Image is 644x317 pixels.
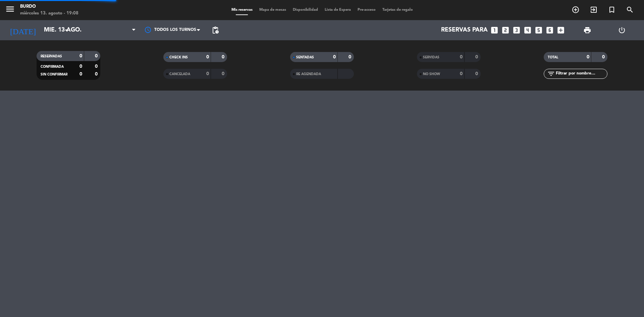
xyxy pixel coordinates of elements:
[590,6,598,14] i: exit_to_app
[501,26,510,35] i: looks_two
[206,71,209,76] strong: 0
[572,6,580,14] i: add_circle_outline
[95,64,99,69] strong: 0
[348,55,353,59] strong: 0
[441,27,488,34] span: Reservas para
[626,6,634,14] i: search
[228,8,256,12] span: Mis reservas
[95,54,99,58] strong: 0
[618,26,626,34] i: power_settings_new
[222,55,226,59] strong: 0
[211,26,219,34] span: pending_actions
[602,55,606,59] strong: 0
[79,72,82,76] strong: 0
[608,6,616,14] i: turned_in_not
[583,26,591,34] span: print
[20,3,78,10] div: Burdo
[321,8,354,12] span: Lista de Espera
[523,26,532,35] i: looks_4
[423,56,439,59] span: SERVIDAS
[475,71,479,76] strong: 0
[222,71,226,76] strong: 0
[289,8,321,12] span: Disponibilidad
[41,55,62,58] span: RESERVADAS
[548,56,558,59] span: TOTAL
[20,10,78,17] div: miércoles 13. agosto - 19:08
[587,55,589,59] strong: 0
[62,26,70,34] i: arrow_drop_down
[296,56,314,59] span: SENTADAS
[604,20,639,40] div: LOG OUT
[379,8,416,12] span: Tarjetas de regalo
[545,26,554,35] i: looks_6
[460,55,463,59] strong: 0
[423,72,440,76] span: NO SHOW
[5,4,15,14] i: menu
[333,55,336,59] strong: 0
[95,72,99,76] strong: 0
[354,8,379,12] span: Pre-acceso
[79,54,82,58] strong: 0
[5,4,15,16] button: menu
[512,26,521,35] i: looks_3
[256,8,289,12] span: Mapa de mesas
[5,23,41,38] i: [DATE]
[79,64,82,69] strong: 0
[460,71,463,76] strong: 0
[296,72,321,76] span: RE AGENDADA
[547,70,555,78] i: filter_list
[41,65,64,68] span: CONFIRMADA
[41,73,67,76] span: SIN CONFIRMAR
[556,26,565,35] i: add_box
[206,55,209,59] strong: 0
[169,72,190,76] span: CANCELADA
[490,26,499,35] i: looks_one
[534,26,543,35] i: looks_5
[475,55,479,59] strong: 0
[169,56,188,59] span: CHECK INS
[555,70,607,77] input: Filtrar por nombre...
